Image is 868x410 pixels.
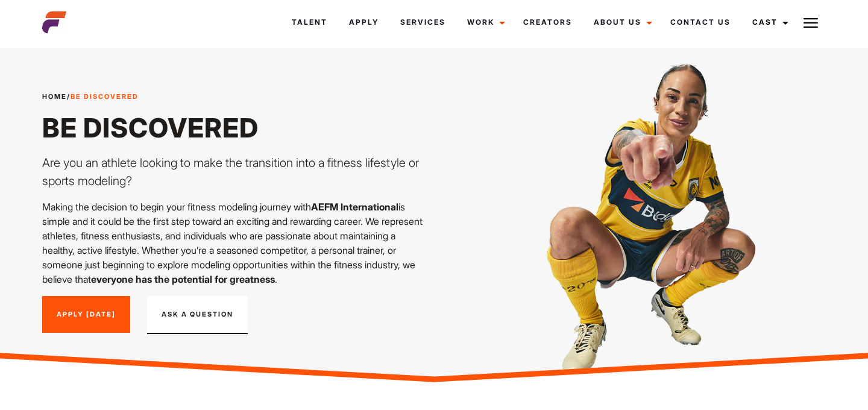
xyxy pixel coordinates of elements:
[42,112,427,144] h1: Be Discovered
[71,92,139,101] strong: Be Discovered
[389,6,456,39] a: Services
[456,6,512,39] a: Work
[147,296,248,335] button: Ask A Question
[42,296,130,333] a: Apply [DATE]
[804,16,818,30] img: Burger icon
[583,6,659,39] a: About Us
[42,200,427,286] p: Making the decision to begin your fitness modeling journey with is simple and it could be the fir...
[659,6,741,39] a: Contact Us
[42,92,139,102] span: /
[281,6,338,39] a: Talent
[91,273,275,285] strong: everyone has the potential for greatness
[42,154,427,190] p: Are you an athlete looking to make the transition into a fitness lifestyle or sports modeling?
[311,201,398,213] strong: AEFM International
[42,10,66,34] img: cropped-aefm-brand-fav-22-square.png
[512,6,583,39] a: Creators
[42,92,67,101] a: Home
[741,6,796,39] a: Cast
[338,6,389,39] a: Apply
